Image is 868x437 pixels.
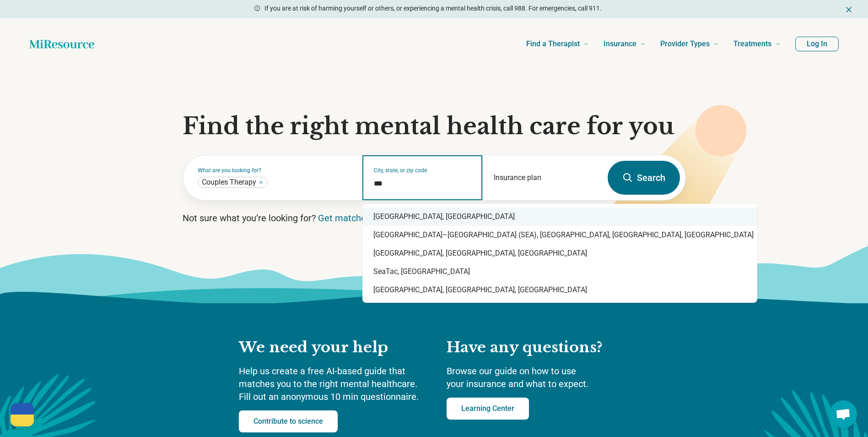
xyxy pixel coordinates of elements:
[239,338,428,357] h2: We need your help
[318,213,371,224] a: Get matched
[362,204,757,303] div: Suggestions
[362,262,757,281] div: SeaTac, [GEOGRAPHIC_DATA]
[447,365,630,390] p: Browse our guide on how to use your insurance and what to expect.
[183,212,686,224] p: Not sure what you’re looking for?
[608,161,680,195] button: Search
[795,37,839,51] button: Log In
[183,113,686,140] h1: Find the right mental health care for you
[239,365,428,403] p: Help us create a free AI-based guide that matches you to the right mental healthcare. Fill out an...
[733,38,771,50] span: Treatments
[660,38,710,50] span: Provider Types
[198,168,352,173] label: What are you looking for?
[198,177,268,188] div: Couples Therapy
[362,244,757,262] div: [GEOGRAPHIC_DATA], [GEOGRAPHIC_DATA], [GEOGRAPHIC_DATA]
[844,4,853,15] button: Dismiss
[447,338,630,357] h2: Have any questions?
[604,38,636,50] span: Insurance
[29,35,94,53] a: Home page
[264,4,602,13] p: If you are at risk of harming yourself or others, or experiencing a mental health crisis, call 98...
[362,208,757,226] div: [GEOGRAPHIC_DATA], [GEOGRAPHIC_DATA]
[239,410,338,432] a: Contribute to science
[526,38,580,50] span: Find a Therapist
[830,400,857,428] div: Open chat
[202,178,256,187] span: Couples Therapy
[258,180,264,185] button: Couples Therapy
[362,226,757,244] div: [GEOGRAPHIC_DATA]–[GEOGRAPHIC_DATA] (SEA), [GEOGRAPHIC_DATA], [GEOGRAPHIC_DATA], [GEOGRAPHIC_DATA]
[362,281,757,299] div: [GEOGRAPHIC_DATA], [GEOGRAPHIC_DATA], [GEOGRAPHIC_DATA]
[447,398,529,420] a: Learning Center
